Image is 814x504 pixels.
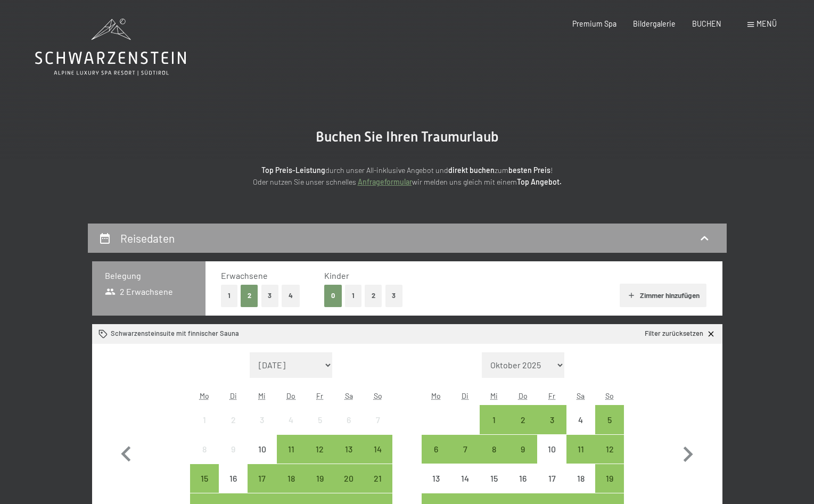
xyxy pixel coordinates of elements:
abbr: Dienstag [230,391,237,400]
div: Sat Oct 11 2025 [566,435,595,464]
div: 5 [307,416,333,442]
div: Mon Oct 13 2025 [422,464,450,493]
a: BUCHEN [692,19,721,28]
span: Erwachsene [221,270,268,280]
div: Anreise nicht möglich [190,405,219,434]
div: Anreise möglich [595,435,624,464]
div: Wed Oct 08 2025 [480,435,508,464]
div: Thu Sep 04 2025 [277,405,306,434]
div: Wed Oct 01 2025 [480,405,508,434]
div: 10 [538,445,565,472]
div: Anreise möglich [595,464,624,493]
button: 3 [385,285,403,307]
div: 17 [538,474,565,501]
div: 14 [364,445,391,472]
div: Mon Oct 06 2025 [422,435,450,464]
div: Fri Oct 03 2025 [537,405,566,434]
span: 2 Erwachsene [105,286,174,298]
div: 1 [481,416,507,442]
button: 0 [324,285,342,307]
div: Mon Sep 15 2025 [190,464,219,493]
div: Anreise nicht möglich [566,464,595,493]
strong: Top Preis-Leistung [261,166,325,175]
div: 10 [249,445,275,472]
div: 2 [509,416,536,442]
button: Zimmer hinzufügen [620,284,706,307]
div: 3 [249,416,275,442]
div: Anreise nicht möglich [480,464,508,493]
abbr: Samstag [345,391,353,400]
div: Wed Sep 10 2025 [248,435,276,464]
div: Fri Oct 10 2025 [537,435,566,464]
strong: Top Angebot. [517,177,562,186]
div: Sat Oct 04 2025 [566,405,595,434]
h3: Belegung [105,270,193,282]
button: 1 [345,285,361,307]
abbr: Dienstag [462,391,468,400]
div: 17 [249,474,275,501]
abbr: Donnerstag [286,391,295,400]
div: Thu Oct 16 2025 [508,464,537,493]
div: 14 [452,474,479,501]
abbr: Sonntag [605,391,614,400]
abbr: Samstag [577,391,585,400]
div: 8 [481,445,507,472]
h2: Reisedaten [120,232,175,245]
div: Sat Sep 20 2025 [334,464,363,493]
div: 20 [335,474,362,501]
button: 1 [221,285,237,307]
div: 3 [538,416,565,442]
div: Fri Sep 19 2025 [306,464,334,493]
button: 3 [261,285,279,307]
div: Anreise möglich [277,464,306,493]
div: 1 [191,416,218,442]
div: Sun Oct 12 2025 [595,435,624,464]
div: 5 [596,416,623,442]
div: Anreise möglich [422,435,450,464]
div: Anreise möglich [480,405,508,434]
div: Anreise nicht möglich [219,464,248,493]
div: 9 [509,445,536,472]
div: Anreise möglich [334,464,363,493]
div: Anreise möglich [566,435,595,464]
a: Bildergalerie [633,19,676,28]
div: 7 [364,416,391,442]
strong: besten Preis [508,166,550,175]
div: 13 [423,474,449,501]
button: 2 [241,285,258,307]
div: Anreise möglich [480,435,508,464]
div: Sun Oct 19 2025 [595,464,624,493]
div: 18 [568,474,594,501]
div: Tue Sep 09 2025 [219,435,248,464]
abbr: Mittwoch [490,391,498,400]
a: Premium Spa [572,19,616,28]
div: Anreise möglich [248,464,276,493]
div: Tue Oct 14 2025 [451,464,480,493]
abbr: Donnerstag [519,391,528,400]
div: Anreise nicht möglich [508,464,537,493]
div: Anreise möglich [363,464,392,493]
div: 7 [452,445,479,472]
div: Sun Oct 05 2025 [595,405,624,434]
div: Fri Sep 12 2025 [306,435,334,464]
div: 8 [191,445,218,472]
div: Anreise möglich [306,464,334,493]
div: Anreise möglich [190,464,219,493]
div: 18 [278,474,305,501]
div: 15 [481,474,507,501]
div: Anreise nicht möglich [422,464,450,493]
div: 4 [278,416,305,442]
a: Anfrageformular [358,177,412,186]
div: Anreise nicht möglich [190,435,219,464]
div: Sat Oct 18 2025 [566,464,595,493]
div: Thu Sep 18 2025 [277,464,306,493]
strong: direkt buchen [448,166,495,175]
abbr: Montag [200,391,209,400]
div: Anreise möglich [363,435,392,464]
abbr: Mittwoch [258,391,266,400]
div: Tue Sep 02 2025 [219,405,248,434]
abbr: Freitag [316,391,323,400]
div: Thu Oct 02 2025 [508,405,537,434]
div: 2 [220,416,246,442]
